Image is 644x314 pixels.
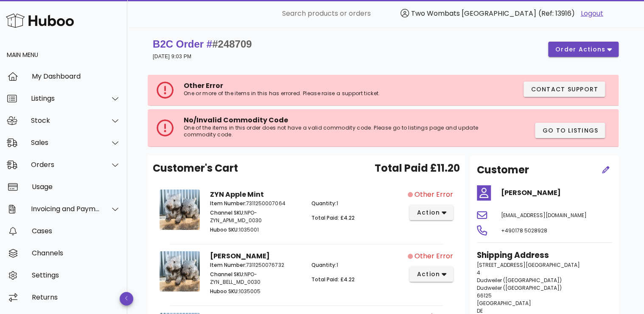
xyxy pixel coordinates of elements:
span: Total Paid: £4.22 [311,276,355,283]
span: [EMAIL_ADDRESS][DOMAIN_NAME] [501,212,587,219]
h3: Shipping Address [477,249,612,261]
div: Sales [31,139,100,147]
p: 1 [311,261,403,269]
span: Go to Listings [542,126,598,135]
img: Huboo Logo [6,11,74,30]
span: Other Error [414,251,453,261]
p: 7311250076732 [210,261,301,269]
span: Dudweiler ([GEOGRAPHIC_DATA]) [477,284,562,291]
span: Customer's Cart [153,161,238,176]
div: Usage [32,183,120,191]
button: Contact Support [524,82,605,97]
p: 7311250007064 [210,200,301,207]
span: Huboo SKU: [210,226,239,233]
span: Contact Support [530,85,598,94]
small: [DATE] 9:03 PM [153,54,191,59]
div: Stock [31,116,100,124]
span: Item Number: [210,261,246,269]
strong: ZYN Apple Mint [210,190,264,199]
span: 66125 [477,292,492,299]
a: Logout [581,8,603,19]
span: #248709 [212,38,252,50]
button: Go to Listings [535,123,605,138]
span: Other Error [414,190,453,200]
strong: [PERSON_NAME] [210,251,270,261]
span: action [416,270,440,279]
span: Item Number: [210,200,246,207]
span: [GEOGRAPHIC_DATA] [477,300,531,307]
strong: B2C Order # [153,38,252,50]
p: NPO-ZYN_APMI_MD_0030 [210,209,301,224]
span: Quantity: [311,261,336,269]
p: NPO-ZYN_BELL_MD_0030 [210,271,301,286]
img: Product Image [160,251,200,291]
p: 1 [311,200,403,207]
span: Total Paid: £4.22 [311,214,355,221]
span: +490178 5028928 [501,227,547,234]
span: Two Wombats [GEOGRAPHIC_DATA] [411,8,536,18]
div: Channels [32,249,120,257]
span: Dudweiler ([GEOGRAPHIC_DATA]) [477,277,562,284]
div: Orders [31,161,100,169]
h4: [PERSON_NAME] [501,188,612,198]
p: One or more of the items in this has errored. Please raise a support ticket. [184,90,431,97]
span: No/Invalid Commodity Code [184,115,288,125]
span: (Ref: 13916) [538,8,575,18]
p: 1035005 [210,288,301,295]
div: Invoicing and Payments [31,205,100,213]
div: My Dashboard [32,72,120,80]
span: Channel SKU: [210,271,244,278]
p: 1035001 [210,226,301,234]
div: Listings [31,94,100,102]
button: action [409,205,453,220]
span: 4 [477,269,480,276]
span: Huboo SKU: [210,288,239,295]
p: One of the items in this order does not have a valid commodity code. Please go to listings page a... [184,124,493,138]
div: Returns [32,293,120,301]
span: Other Error [184,81,223,91]
span: Channel SKU: [210,209,244,216]
span: order actions [555,45,606,54]
button: action [409,266,453,282]
div: Cases [32,227,120,235]
span: [STREET_ADDRESS][GEOGRAPHIC_DATA] [477,261,580,269]
div: Settings [32,271,120,279]
span: Total Paid £11.20 [375,161,460,176]
span: action [416,208,440,217]
span: Quantity: [311,200,336,207]
img: Product Image [160,190,200,230]
button: order actions [548,42,619,57]
h2: Customer [477,162,529,178]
